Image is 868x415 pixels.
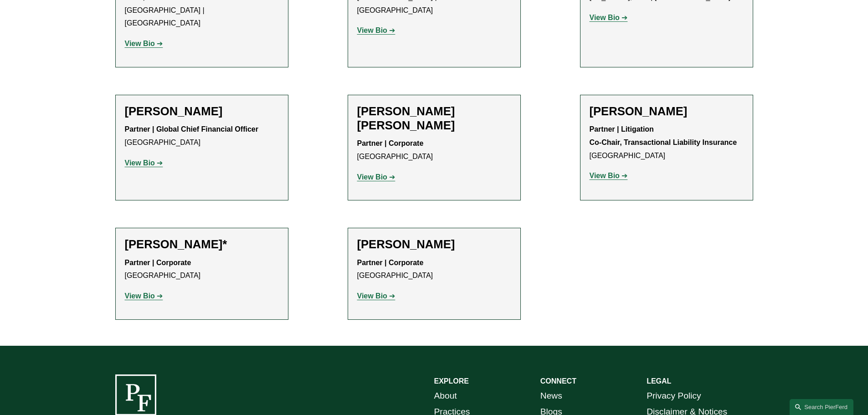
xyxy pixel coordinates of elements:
strong: Partner | Global Chief Financial Officer [125,125,258,133]
a: Search this site [790,399,853,415]
a: View Bio [590,172,628,179]
a: View Bio [125,159,163,167]
strong: View Bio [590,14,620,21]
strong: View Bio [125,40,155,47]
strong: Partner | Corporate [125,259,191,266]
p: [GEOGRAPHIC_DATA] [357,256,511,283]
strong: Co-Chair, Transactional Liability Insurance [590,138,737,146]
strong: Partner | Corporate [357,139,424,147]
a: View Bio [357,292,395,300]
a: View Bio [357,173,395,181]
h2: [PERSON_NAME] [357,237,511,251]
strong: View Bio [357,292,387,300]
h2: [PERSON_NAME] [125,104,279,118]
a: View Bio [357,26,395,34]
p: [GEOGRAPHIC_DATA] [357,137,511,164]
strong: View Bio [125,159,155,167]
strong: Partner | Litigation [590,125,654,133]
a: About [434,388,457,404]
p: [GEOGRAPHIC_DATA] [125,123,279,149]
strong: View Bio [357,173,387,181]
h2: [PERSON_NAME]* [125,237,279,251]
strong: CONNECT [540,377,576,385]
strong: View Bio [357,26,387,34]
strong: EXPLORE [434,377,469,385]
strong: LEGAL [647,377,671,385]
p: [GEOGRAPHIC_DATA] [590,123,744,162]
strong: Partner | Corporate [357,259,424,266]
a: News [540,388,562,404]
strong: View Bio [590,172,620,179]
strong: View Bio [125,292,155,300]
a: Privacy Policy [647,388,701,404]
h2: [PERSON_NAME] [590,104,744,118]
a: View Bio [125,40,163,47]
a: View Bio [125,292,163,300]
p: [GEOGRAPHIC_DATA] [125,256,279,283]
h2: [PERSON_NAME] [PERSON_NAME] [357,104,511,133]
a: View Bio [590,14,628,21]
